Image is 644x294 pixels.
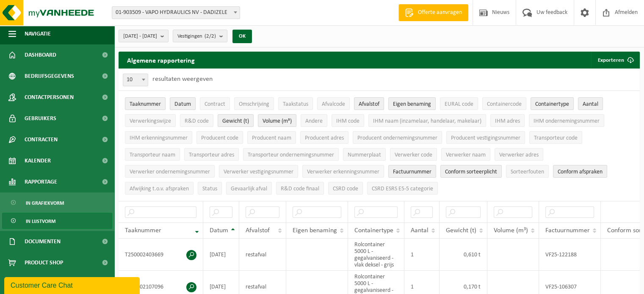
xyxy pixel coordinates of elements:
[177,30,216,43] span: Vestigingen
[130,101,161,107] span: Taaknummer
[130,186,189,192] span: Afwijking t.o.v. afspraken
[125,131,192,144] button: IHM erkenningsnummerIHM erkenningsnummer: Activate to sort
[205,101,225,107] span: Contract
[393,169,431,175] span: Factuurnummer
[180,114,213,127] button: R&D codeR&amp;D code: Activate to sort
[112,7,240,19] span: 01-903509 - VAPO HYDRAULICS NV - DADIZELE
[531,97,574,110] button: ContainertypeContainertype: Activate to sort
[202,186,217,192] span: Status
[123,74,148,86] span: 10
[534,135,578,141] span: Transporteur code
[25,87,74,108] span: Contactpersonen
[26,213,55,229] span: In lijstvorm
[482,97,526,110] button: ContainercodeContainercode: Activate to sort
[494,227,528,234] span: Volume (m³)
[152,76,213,82] label: resultaten weergeven
[125,114,176,127] button: VerwerkingswijzeVerwerkingswijze: Activate to sort
[234,97,274,110] button: OmschrijvingOmschrijving: Activate to sort
[416,8,464,17] span: Offerte aanvragen
[198,182,222,195] button: StatusStatus: Activate to sort
[441,148,490,161] button: Verwerker naamVerwerker naam: Activate to sort
[445,169,497,175] span: Conform sorteerplicht
[439,239,487,271] td: 0,610 t
[529,114,604,127] button: IHM ondernemingsnummerIHM ondernemingsnummer: Activate to sort
[25,44,56,66] span: Dashboard
[440,165,502,178] button: Conform sorteerplicht : Activate to sort
[123,74,148,86] span: 10
[307,169,379,175] span: Verwerker erkenningsnummer
[125,227,161,234] span: Taaknummer
[446,131,525,144] button: Producent vestigingsnummerProducent vestigingsnummer: Activate to sort
[185,118,209,124] span: R&D code
[317,97,350,110] button: AfvalcodeAfvalcode: Activate to sort
[281,186,319,192] span: R&D code finaal
[368,114,486,127] button: IHM naam (inzamelaar, handelaar, makelaar)IHM naam (inzamelaar, handelaar, makelaar): Activate to...
[25,150,51,171] span: Kalender
[25,231,61,252] span: Documenten
[511,169,544,175] span: Sorteerfouten
[25,108,56,129] span: Gebruikers
[119,239,203,271] td: T250002403669
[203,239,239,271] td: [DATE]
[354,97,384,110] button: AfvalstofAfvalstof: Activate to sort
[170,97,196,110] button: DatumDatum: Activate to sort
[283,101,308,107] span: Taakstatus
[130,118,171,124] span: Verwerkingswijze
[219,165,298,178] button: Verwerker vestigingsnummerVerwerker vestigingsnummer: Activate to sort
[305,118,323,124] span: Andere
[372,186,433,192] span: CSRD ESRS E5-5 categorie
[26,195,64,211] span: In grafiekvorm
[123,30,157,43] span: [DATE] - [DATE]
[535,101,569,107] span: Containertype
[184,148,239,161] button: Transporteur adresTransporteur adres: Activate to sort
[205,33,216,39] count: (2/2)
[487,101,522,107] span: Containercode
[25,171,57,192] span: Rapportage
[305,135,344,141] span: Producent adres
[529,131,582,144] button: Transporteur codeTransporteur code: Activate to sort
[545,227,590,234] span: Factuurnummer
[222,118,249,124] span: Gewicht (t)
[201,135,238,141] span: Producent code
[25,129,58,150] span: Contracten
[210,227,228,234] span: Datum
[533,118,600,124] span: IHM ondernemingsnummer
[390,148,437,161] button: Verwerker codeVerwerker code: Activate to sort
[591,52,639,69] button: Exporteren
[353,131,442,144] button: Producent ondernemingsnummerProducent ondernemingsnummer: Activate to sort
[357,135,437,141] span: Producent ondernemingsnummer
[348,152,381,158] span: Nummerplaat
[336,118,359,124] span: IHM code
[293,227,337,234] span: Eigen benaming
[578,97,603,110] button: AantalAantal: Activate to sort
[218,114,254,127] button: Gewicht (t)Gewicht (t): Activate to sort
[411,227,428,234] span: Aantal
[25,66,74,87] span: Bedrijfsgegevens
[354,227,393,234] span: Containertype
[495,148,543,161] button: Verwerker adresVerwerker adres: Activate to sort
[553,165,607,178] button: Conform afspraken : Activate to sort
[322,101,345,107] span: Afvalcode
[446,152,486,158] span: Verwerker naam
[263,118,292,124] span: Volume (m³)
[246,227,270,234] span: Afvalstof
[248,152,334,158] span: Transporteur ondernemingsnummer
[348,239,404,271] td: Rolcontainer 5000 L - gegalvaniseerd - vlak deksel - grijs
[558,169,603,175] span: Conform afspraken
[490,114,525,127] button: IHM adresIHM adres: Activate to sort
[125,182,193,195] button: Afwijking t.o.v. afsprakenAfwijking t.o.v. afspraken: Activate to sort
[189,152,234,158] span: Transporteur adres
[393,101,431,107] span: Eigen benaming
[446,227,476,234] span: Gewicht (t)
[333,186,358,192] span: CSRD code
[440,97,478,110] button: EURAL codeEURAL code: Activate to sort
[226,182,272,195] button: Gevaarlijk afval : Activate to sort
[25,23,51,44] span: Navigatie
[239,239,286,271] td: restafval
[332,114,364,127] button: IHM codeIHM code: Activate to sort
[2,195,112,211] a: In grafiekvorm
[539,239,601,271] td: VF25-122188
[119,30,169,42] button: [DATE] - [DATE]
[276,182,324,195] button: R&D code finaalR&amp;D code finaal: Activate to sort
